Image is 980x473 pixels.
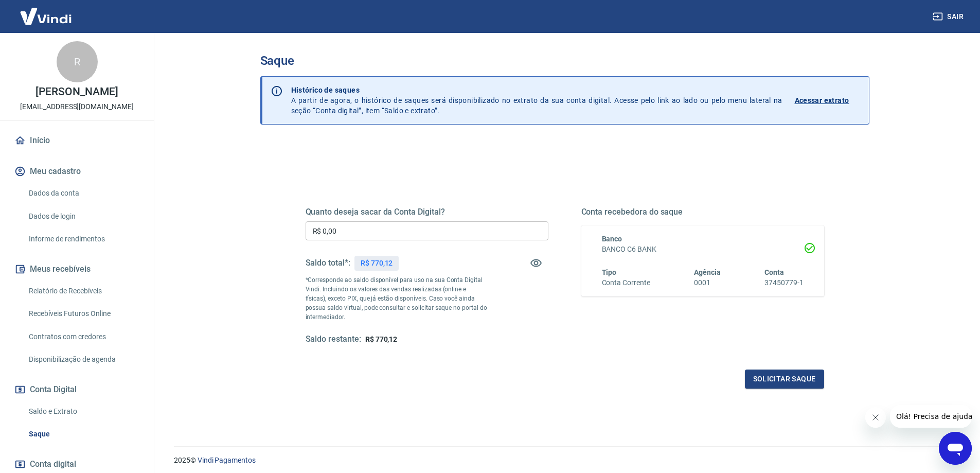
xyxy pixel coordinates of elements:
a: Acessar extrato [795,85,861,116]
a: Início [12,129,141,152]
h5: Quanto deseja sacar da Conta Digital? [306,207,548,217]
span: Banco [602,235,622,243]
a: Saque [25,424,141,445]
a: Saldo e Extrato [25,401,141,422]
span: Conta [764,268,784,276]
h6: BANCO C6 BANK [602,244,804,255]
a: Dados de login [25,206,141,227]
p: Histórico de saques [291,85,782,95]
a: Informe de rendimentos [25,229,141,250]
h5: Saldo total*: [306,258,350,268]
a: Dados da conta [25,183,141,204]
button: Meus recebíveis [12,258,141,281]
p: Acessar extrato [795,95,849,106]
span: Agência [694,268,721,276]
span: Olá! Precisa de ajuda? [6,7,86,15]
a: Relatório de Recebíveis [25,281,141,302]
p: 2025 © [174,455,955,466]
p: [PERSON_NAME] [35,86,118,97]
p: A partir de agora, o histórico de saques será disponibilizado no extrato da sua conta digital. Ac... [291,85,782,116]
h6: 37450779-1 [764,277,804,288]
img: Vindi [12,1,79,32]
h6: 0001 [694,277,721,288]
p: [EMAIL_ADDRESS][DOMAIN_NAME] [20,101,134,112]
div: R [57,41,98,82]
a: Contratos com credores [25,326,141,347]
iframe: Mensagem da empresa [890,405,972,428]
button: Sair [931,7,968,26]
a: Disponibilização de agenda [25,349,141,370]
iframe: Fechar mensagem [865,407,886,428]
button: Solicitar saque [745,370,824,389]
h3: Saque [260,54,869,68]
h5: Conta recebedora do saque [581,207,824,217]
p: R$ 770,12 [361,258,393,269]
p: *Corresponde ao saldo disponível para uso na sua Conta Digital Vindi. Incluindo os valores das ve... [306,275,488,322]
h5: Saldo restante: [306,334,361,345]
span: R$ 770,12 [365,335,398,343]
span: Conta digital [30,457,76,471]
a: Vindi Pagamentos [198,456,256,464]
button: Meu cadastro [12,160,141,183]
button: Conta Digital [12,378,141,401]
iframe: Botão para abrir a janela de mensagens [939,432,972,465]
h6: Conta Corrente [602,277,650,288]
span: Tipo [602,268,617,276]
a: Recebíveis Futuros Online [25,303,141,324]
